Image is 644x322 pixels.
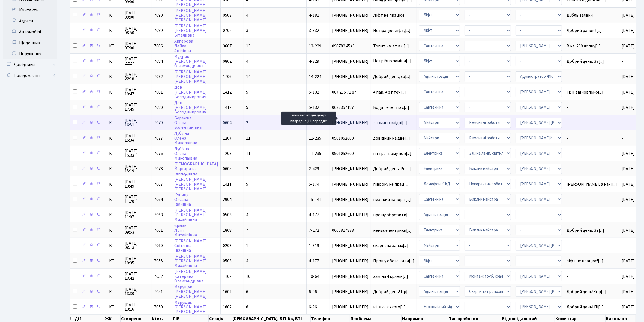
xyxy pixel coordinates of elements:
[373,104,409,110] span: Вода течет по с[...]
[622,12,635,18] span: [DATE]
[332,59,369,64] span: [PHONE_NUMBER]
[246,120,248,126] span: 2
[109,274,120,279] span: КТ
[309,304,317,310] span: 6-96
[622,135,623,141] span: -
[332,90,369,94] span: 067 235 71 87
[109,151,120,156] span: КТ
[373,58,411,64] span: Потрібно заміни[...]
[109,121,120,125] span: КТ
[154,120,163,126] span: 7079
[309,135,321,141] span: 11-235
[223,74,232,80] span: 1706
[154,74,163,80] span: 7082
[373,212,412,218] span: прошу обробити[...]
[223,89,232,95] span: 1412
[109,167,120,171] span: КТ
[174,269,207,284] a: [PERSON_NAME]КатеринаОлександрівна
[567,304,604,310] span: Добрий день! Пі[...]
[373,258,414,264] span: Прошу обстежити[...]
[246,304,248,310] span: 6
[309,181,319,187] span: 5-174
[567,213,617,217] span: -
[125,257,149,265] span: [DATE] 19:35
[125,226,149,234] span: [DATE] 09:53
[125,303,149,311] span: [DATE] 13:16
[154,258,163,264] span: 7055
[125,72,149,81] span: [DATE] 22:16
[109,105,120,110] span: КТ
[109,59,120,64] span: КТ
[174,192,191,207] a: КуницяОксанаІванівна
[3,48,57,59] a: Порушення
[223,151,232,157] span: 1207
[125,11,149,19] span: [DATE] 09:00
[223,104,232,110] span: 1412
[154,181,163,187] span: 7067
[223,227,232,233] span: 1808
[373,89,406,95] span: 4 пар, 4 эт теч[...]
[174,207,207,222] a: [PERSON_NAME][PERSON_NAME]Михайлівна
[309,74,321,80] span: 14-224
[125,241,149,250] span: [DATE] 08:13
[125,41,149,50] span: [DATE] 07:00
[174,131,197,146] a: Луб'янаОленаМиколаївна
[309,243,319,249] span: 1-319
[3,70,57,81] a: Повідомлення
[567,243,617,248] span: -
[223,258,232,264] span: 0503
[309,197,321,203] span: 15-141
[332,259,369,263] span: [PHONE_NUMBER]
[622,120,623,126] span: -
[567,43,601,49] span: В кв. 239 лопну[...]
[109,213,120,217] span: КТ
[109,290,120,294] span: КТ
[373,304,406,310] span: вітаю, з якого[...]
[246,212,248,218] span: 4
[309,28,319,34] span: 3-332
[3,16,57,26] a: Адреси
[567,74,617,79] span: -
[373,289,412,295] span: Добрий день! Пр[...]
[125,57,149,65] span: [DATE] 22:27
[246,28,248,34] span: 3
[309,151,321,157] span: 11-235
[622,243,623,249] span: -
[567,105,617,110] span: -
[622,151,635,157] span: [DATE]
[246,104,248,110] span: 5
[309,227,319,233] span: 7-272
[174,85,207,100] a: Дон[PERSON_NAME]Володимирович
[154,289,163,295] span: 7051
[567,136,617,140] span: -
[125,134,149,142] span: [DATE] 15:34
[246,273,250,279] span: 10
[309,43,321,49] span: 13-229
[332,28,369,33] span: [PHONE_NUMBER]
[332,290,369,294] span: [PHONE_NUMBER]
[223,212,232,218] span: 0503
[223,304,232,310] span: 1602
[223,135,232,141] span: 1207
[154,135,163,141] span: 7077
[373,243,408,249] span: скарга на запах[...]
[567,151,617,156] span: -
[154,273,163,279] span: 7052
[309,104,319,110] span: 5-132
[125,164,149,173] span: [DATE] 15:19
[309,273,319,279] span: 10-64
[109,28,120,33] span: КТ
[622,104,635,110] span: [DATE]
[174,161,218,176] a: [DEMOGRAPHIC_DATA]МаргаритаГеннадіївна
[246,243,248,249] span: 1
[622,181,635,187] span: [DATE]
[373,74,411,80] span: Добрий день, хо[...]
[246,197,248,203] span: -
[223,273,232,279] span: 1102
[174,146,197,161] a: Луб'янаОленаМиколаївна
[332,197,369,202] span: [PHONE_NUMBER]
[622,273,635,279] span: [DATE]
[246,166,248,172] span: 2
[174,115,202,130] a: БережнаОленаВалентинівна
[332,121,369,125] span: [PHONE_NUMBER]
